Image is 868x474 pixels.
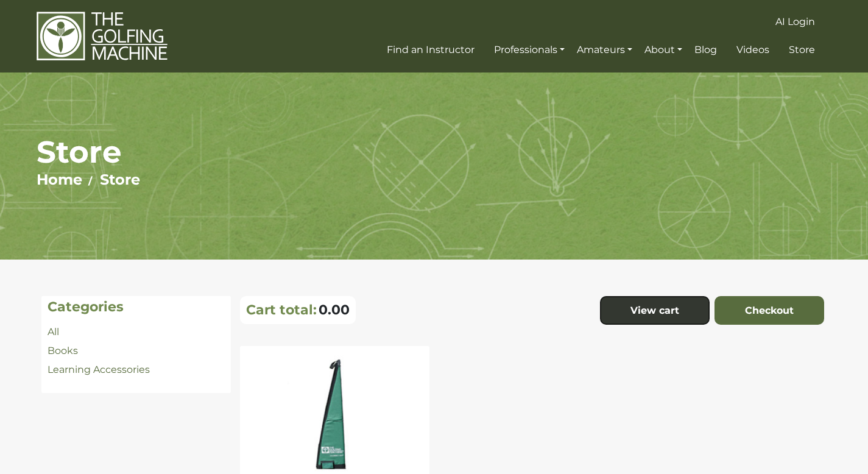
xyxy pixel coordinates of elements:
a: AI Login [772,11,818,33]
a: Home [37,171,82,188]
a: All [48,326,59,338]
span: 0.00 [319,302,350,318]
span: Videos [736,44,769,55]
a: Store [100,171,140,188]
a: Amateurs [574,39,635,61]
a: About [641,39,685,61]
a: Books [48,345,78,356]
span: Blog [694,44,717,55]
h4: Categories [48,299,225,315]
h1: Store [37,133,831,171]
a: Find an Instructor [384,39,478,61]
a: Professionals [491,39,568,61]
a: Store [786,39,818,61]
p: Cart total: [246,302,317,318]
span: AI Login [775,16,815,27]
img: The Golfing Machine [37,11,168,62]
span: Find an Instructor [387,44,475,55]
a: View cart [600,296,710,325]
a: Videos [733,39,772,61]
a: Checkout [715,296,824,325]
span: Store [789,44,815,55]
a: Blog [691,39,720,61]
a: Learning Accessories [48,364,150,375]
